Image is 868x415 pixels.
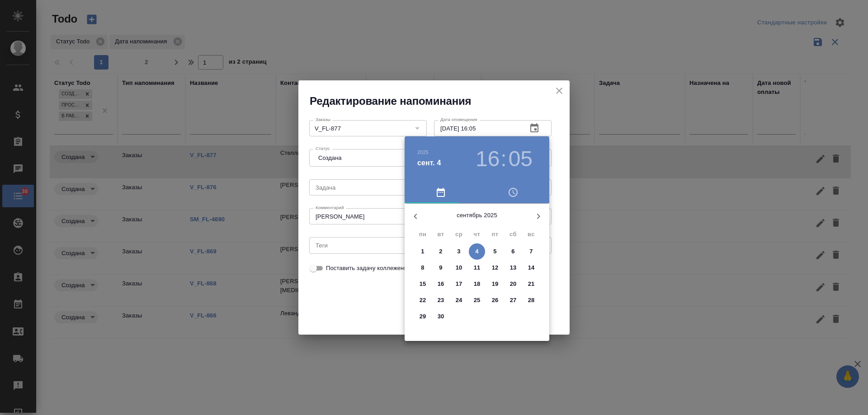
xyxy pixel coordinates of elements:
[417,158,441,168] button: сент. 4
[420,312,426,321] p: 29
[415,260,431,276] button: 8
[433,230,449,239] span: вт
[415,230,431,239] span: пн
[439,247,442,256] p: 2
[438,296,444,305] p: 23
[433,276,449,292] button: 16
[451,260,467,276] button: 10
[476,146,500,172] button: 16
[456,296,462,305] p: 24
[417,149,429,155] button: 2025
[451,276,467,292] button: 17
[487,276,503,292] button: 19
[492,280,499,289] p: 19
[469,276,485,292] button: 18
[523,260,539,276] button: 14
[528,280,535,289] p: 21
[487,292,503,308] button: 26
[474,263,481,272] p: 11
[487,230,503,239] span: пт
[511,247,514,256] p: 6
[510,280,517,289] p: 20
[438,280,444,289] p: 16
[469,260,485,276] button: 11
[475,247,478,256] p: 4
[492,263,499,272] p: 12
[528,296,535,305] p: 28
[433,243,449,260] button: 2
[415,243,431,260] button: 1
[523,292,539,308] button: 28
[492,296,499,305] p: 26
[451,243,467,260] button: 3
[420,296,426,305] p: 22
[426,211,528,220] p: сентябрь 2025
[420,280,426,289] p: 15
[505,260,521,276] button: 13
[415,308,431,325] button: 29
[487,260,503,276] button: 12
[505,276,521,292] button: 20
[456,263,462,272] p: 10
[474,280,481,289] p: 18
[469,230,485,239] span: чт
[451,230,467,239] span: ср
[438,312,444,321] p: 30
[487,243,503,260] button: 5
[433,260,449,276] button: 9
[529,247,533,256] p: 7
[456,280,462,289] p: 17
[523,276,539,292] button: 21
[505,243,521,260] button: 6
[510,296,517,305] p: 27
[433,292,449,308] button: 23
[439,263,442,272] p: 9
[510,263,517,272] p: 13
[415,276,431,292] button: 15
[474,296,481,305] p: 25
[433,308,449,325] button: 30
[505,230,521,239] span: сб
[493,247,496,256] p: 5
[523,230,539,239] span: вс
[528,263,535,272] p: 14
[451,292,467,308] button: 24
[421,247,424,256] p: 1
[523,243,539,260] button: 7
[457,247,460,256] p: 3
[509,146,533,172] button: 05
[469,292,485,308] button: 25
[505,292,521,308] button: 27
[421,263,424,272] p: 8
[415,292,431,308] button: 22
[469,243,485,260] button: 4
[500,146,506,172] h3: :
